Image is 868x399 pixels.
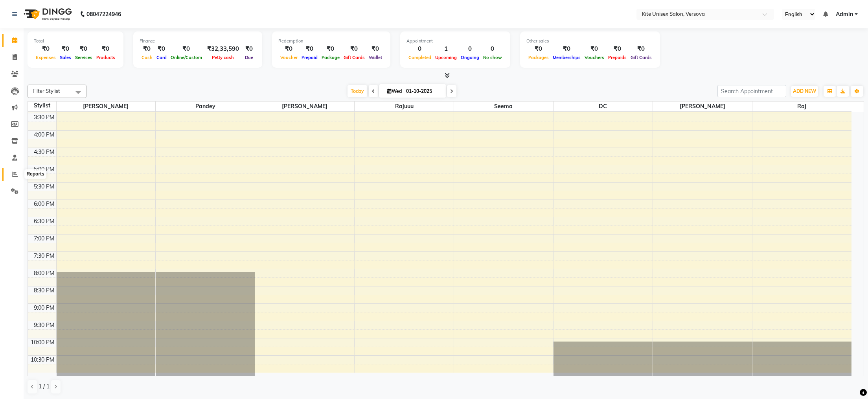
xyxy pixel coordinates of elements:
div: ₹0 [34,44,58,54]
div: ₹0 [367,44,384,54]
div: ₹0 [140,44,154,54]
div: 0 [481,44,504,54]
span: Wallet [367,55,384,60]
span: Prepaids [606,55,629,60]
div: ₹32,33,590 [204,44,242,54]
span: Voucher [278,55,300,60]
span: ADD NEW [793,88,816,94]
div: 9:00 PM [33,304,56,312]
span: Online/Custom [169,55,204,60]
div: ₹0 [154,44,169,54]
div: ₹0 [278,44,300,54]
span: Petty cash [210,55,236,60]
div: 8:00 PM [33,269,56,277]
div: ₹0 [169,44,204,54]
div: 8:30 PM [33,286,56,295]
span: [PERSON_NAME] [653,102,752,111]
span: Gift Cards [342,55,367,60]
b: 08047224946 [86,3,121,25]
span: Admin [836,10,853,18]
div: 7:30 PM [33,252,56,260]
div: ₹0 [583,44,606,54]
span: Card [154,55,169,60]
div: 6:30 PM [33,217,56,225]
div: 5:00 PM [33,165,56,174]
span: Wed [385,88,404,94]
span: [PERSON_NAME] [255,102,354,111]
div: ₹0 [342,44,367,54]
div: 7:00 PM [33,235,56,243]
span: Vouchers [583,55,606,60]
div: ₹0 [58,44,73,54]
div: 9:30 PM [33,321,56,329]
div: ₹0 [73,44,94,54]
span: Memberships [551,55,583,60]
div: ₹0 [526,44,551,54]
div: Other sales [526,38,654,44]
img: logo [20,3,74,25]
div: Finance [140,38,256,44]
div: Appointment [406,38,504,44]
div: 4:30 PM [33,148,56,156]
input: Search Appointment [717,85,786,97]
span: [PERSON_NAME] [57,102,156,111]
span: Today [348,85,367,97]
div: Stylist [28,102,56,110]
div: 5:30 PM [33,183,56,191]
button: ADD NEW [791,86,818,97]
span: Expenses [34,55,58,60]
span: raj [752,102,851,111]
span: Packages [526,55,551,60]
span: No show [481,55,504,60]
div: 3:30 PM [33,113,56,122]
span: Filter Stylist [33,88,60,94]
div: 0 [406,44,433,54]
span: Due [243,55,255,60]
div: ₹0 [300,44,320,54]
div: 10:30 PM [29,356,56,364]
div: 1 [433,44,459,54]
span: Ongoing [459,55,481,60]
div: 4:00 PM [33,131,56,139]
div: ₹0 [629,44,654,54]
div: ₹0 [94,44,117,54]
span: Completed [406,55,433,60]
span: Upcoming [433,55,459,60]
span: DC [554,102,653,111]
div: Total [34,38,117,44]
input: 2025-10-01 [404,85,443,97]
span: Products [94,55,117,60]
div: ₹0 [606,44,629,54]
div: Reports [24,170,46,179]
div: 0 [459,44,481,54]
div: 6:00 PM [33,200,56,208]
span: Package [320,55,342,60]
div: Redemption [278,38,384,44]
span: Cash [140,55,154,60]
div: ₹0 [551,44,583,54]
span: 1 / 1 [39,382,50,391]
div: ₹0 [242,44,256,54]
span: Sales [58,55,73,60]
span: Rajuuu [355,102,454,111]
span: Seema [454,102,553,111]
span: Services [73,55,94,60]
span: Gift Cards [629,55,654,60]
span: Prepaid [300,55,320,60]
div: 10:00 PM [29,338,56,347]
div: ₹0 [320,44,342,54]
span: Pandey [156,102,255,111]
